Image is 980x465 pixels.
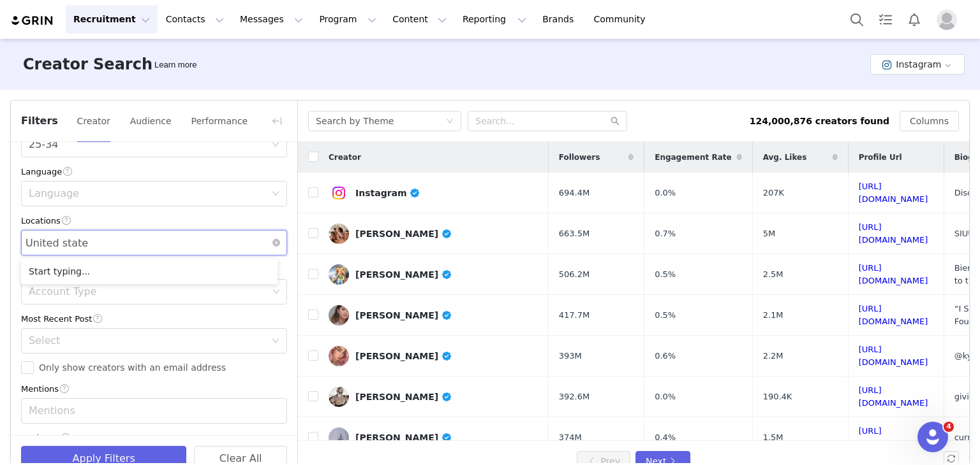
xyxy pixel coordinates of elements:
[355,229,452,239] div: [PERSON_NAME]
[655,227,676,240] span: 0.7%
[29,285,268,298] div: Account Type
[77,111,111,131] button: Creator
[655,431,676,444] span: 0.4%
[455,5,534,34] button: Reporting
[859,152,902,163] span: Profile Url
[468,111,627,131] input: Search...
[763,309,783,322] span: 2.1M
[272,337,279,346] i: icon: down
[859,222,928,245] a: [URL][DOMAIN_NAME]
[655,268,676,281] span: 0.5%
[872,5,900,34] a: Tasks
[355,351,452,361] div: [PERSON_NAME]
[559,187,590,199] span: 694.4M
[329,346,538,366] a: [PERSON_NAME]
[355,188,420,198] div: Instagram
[329,387,349,407] img: v2
[329,387,538,407] a: [PERSON_NAME]
[21,431,287,445] div: Hashtags
[329,224,349,244] img: v2
[329,264,349,285] img: v2
[859,345,928,367] a: [URL][DOMAIN_NAME]
[655,350,676,362] span: 0.6%
[559,152,600,163] span: Followers
[21,214,287,227] div: Locations
[944,422,954,432] span: 4
[10,15,55,27] img: grin logo
[21,382,287,396] div: Mentions
[29,132,59,157] div: 25-34
[859,304,928,326] a: [URL][DOMAIN_NAME]
[859,426,928,448] a: [URL][DOMAIN_NAME]
[843,5,871,34] button: Search
[655,390,676,403] span: 0.0%
[329,346,349,366] img: v2
[559,350,582,362] span: 393M
[34,362,231,373] span: Only show creators with an email address
[311,5,384,34] button: Program
[29,266,90,276] span: Start typing...
[763,227,776,240] span: 5M
[763,431,783,444] span: 1.5M
[559,390,590,403] span: 392.6M
[917,422,948,452] iframe: Intercom live chat
[535,5,585,34] a: Brands
[586,5,659,34] a: Community
[232,5,311,34] button: Messages
[937,10,957,30] img: placeholder-profile.jpg
[130,111,172,131] button: Audience
[559,227,590,240] span: 663.5M
[66,5,158,34] button: Recruitment
[190,111,248,131] button: Performance
[316,111,394,131] div: Search by Theme
[763,187,784,199] span: 207K
[329,224,538,244] a: [PERSON_NAME]
[329,183,538,203] a: Instagram
[329,427,349,448] img: v2
[355,392,452,402] div: [PERSON_NAME]
[750,115,889,128] div: 124,000,876 creators found
[329,152,361,163] span: Creator
[21,312,287,325] div: Most Recent Post
[929,10,970,30] button: Profile
[272,190,279,199] i: icon: down
[329,264,538,285] a: [PERSON_NAME]
[272,239,280,247] i: icon: close-circle
[655,309,676,322] span: 0.5%
[355,433,452,443] div: [PERSON_NAME]
[559,268,590,281] span: 506.2M
[272,288,280,297] i: icon: down
[329,427,538,448] a: [PERSON_NAME]
[763,268,783,281] span: 2.5M
[23,53,152,76] h3: Creator Search
[329,305,349,325] img: v2
[21,113,58,129] span: Filters
[763,390,792,403] span: 190.4K
[446,117,454,126] i: icon: down
[859,182,928,204] a: [URL][DOMAIN_NAME]
[859,263,928,285] a: [URL][DOMAIN_NAME]
[559,431,582,444] span: 374M
[870,54,965,75] button: Instagram
[21,165,287,178] div: Language
[355,269,452,280] div: [PERSON_NAME]
[152,59,199,71] div: Tooltip anchor
[763,350,783,362] span: 2.2M
[385,5,454,34] button: Content
[655,187,676,199] span: 0.0%
[900,111,959,131] button: Columns
[859,385,928,408] a: [URL][DOMAIN_NAME]
[355,310,452,320] div: [PERSON_NAME]
[763,152,807,163] span: Avg. Likes
[655,152,731,163] span: Engagement Rate
[158,5,232,34] button: Contacts
[611,117,620,125] i: icon: search
[29,334,265,347] div: Select
[559,309,590,322] span: 417.7M
[900,5,928,34] button: Notifications
[329,183,349,203] img: v2
[29,187,265,200] div: Language
[329,305,538,325] a: [PERSON_NAME]
[29,404,268,417] div: Mentions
